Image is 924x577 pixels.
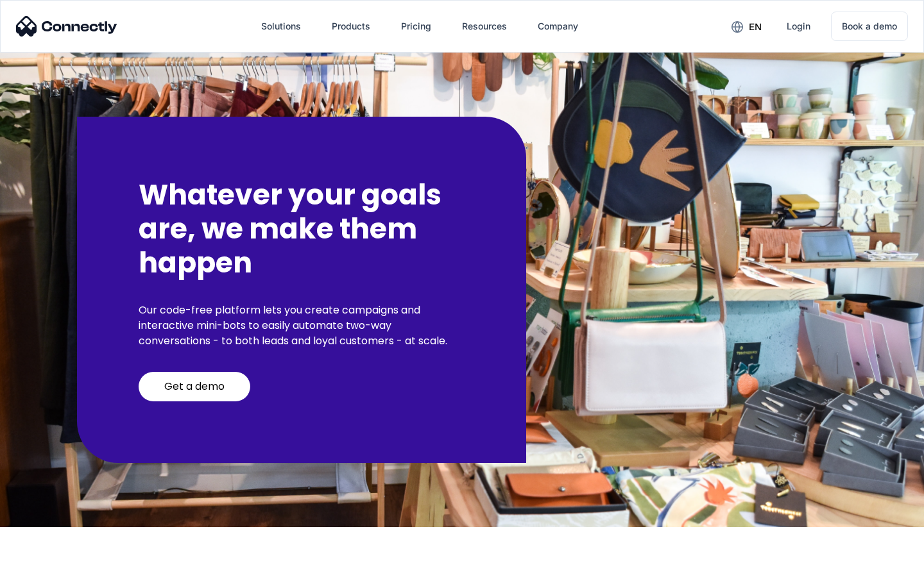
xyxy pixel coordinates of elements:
[164,380,225,393] div: Get a demo
[401,17,431,35] div: Pricing
[139,372,250,401] a: Get a demo
[462,17,507,35] div: Resources
[26,555,77,573] ul: Language list
[16,16,117,37] img: Connectly Logo
[787,17,810,35] div: Login
[538,17,578,35] div: Company
[831,12,908,41] a: Book a demo
[139,303,465,349] p: Our code-free platform lets you create campaigns and interactive mini-bots to easily automate two...
[261,17,301,35] div: Solutions
[776,11,821,42] a: Login
[332,17,370,35] div: Products
[13,555,77,573] aside: Language selected: English
[749,18,762,36] div: en
[139,178,465,280] h2: Whatever your goals are, we make them happen
[391,11,441,42] a: Pricing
